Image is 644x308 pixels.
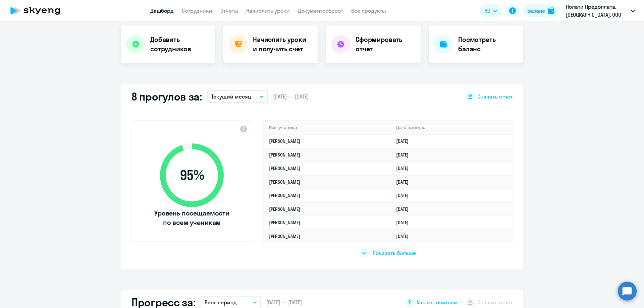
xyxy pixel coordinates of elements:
[298,7,343,14] a: Документооборот
[396,152,414,158] a: [DATE]
[153,208,230,227] span: Уровень посещаемости по всем ученикам
[351,7,386,14] a: Все продукты
[220,7,238,14] a: Отчеты
[150,7,174,14] a: Дашборд
[527,7,545,15] div: Баланс
[269,206,300,212] a: [PERSON_NAME]
[396,179,414,185] a: [DATE]
[269,138,300,144] a: [PERSON_NAME]
[266,299,302,306] span: [DATE] — [DATE]
[269,192,300,198] a: [PERSON_NAME]
[264,121,391,134] th: Имя ученика
[396,192,414,198] a: [DATE]
[150,35,210,54] h4: Добавить сотрудников
[182,7,212,14] a: Сотрудники
[131,90,202,103] h2: 8 прогулов за:
[480,4,502,17] button: RU
[211,93,251,101] p: Текущий месяц
[269,179,300,185] a: [PERSON_NAME]
[153,167,230,183] span: 95 %
[356,35,415,54] h4: Сформировать отчет
[523,4,558,17] button: Балансbalance
[562,3,638,19] button: Полати Предоплата, [GEOGRAPHIC_DATA], ООО
[373,249,416,257] span: Показать больше
[246,7,290,14] a: Начислить уроки
[273,93,309,100] span: [DATE] — [DATE]
[458,35,518,54] h4: Посмотреть баланс
[269,152,300,158] a: [PERSON_NAME]
[484,7,490,15] span: RU
[269,233,300,239] a: [PERSON_NAME]
[205,298,237,306] p: Весь период
[548,7,554,14] img: balance
[391,121,512,134] th: Дата прогула
[269,220,300,226] a: [PERSON_NAME]
[417,299,458,306] span: Как мы считаем
[396,233,414,239] a: [DATE]
[566,3,628,19] p: Полати Предоплата, [GEOGRAPHIC_DATA], ООО
[396,138,414,144] a: [DATE]
[269,165,300,171] a: [PERSON_NAME]
[207,90,268,103] button: Текущий месяц
[396,206,414,212] a: [DATE]
[477,93,513,100] span: Скачать отчет
[396,220,414,226] a: [DATE]
[253,35,311,54] h4: Начислить уроки и получить счёт
[396,165,414,171] a: [DATE]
